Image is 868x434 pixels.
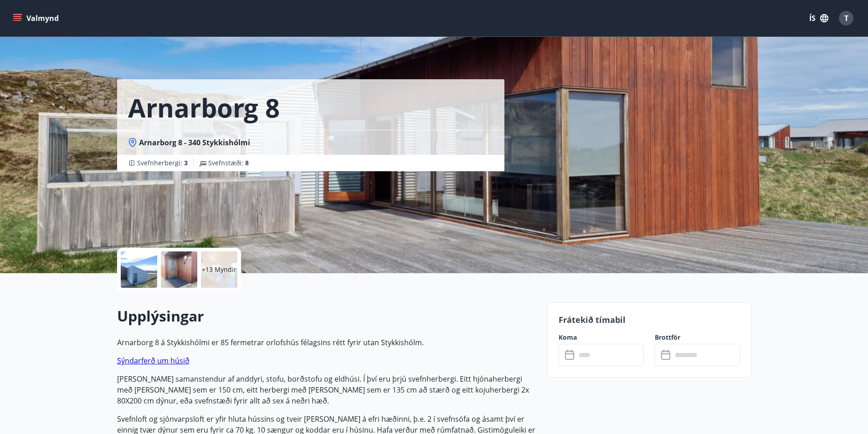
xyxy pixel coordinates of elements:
p: Frátekið tímabil [559,314,740,326]
button: T [835,7,857,29]
h1: Arnarborg 8 [128,90,280,125]
label: Brottför [655,333,740,342]
span: 8 [245,158,249,167]
p: +13 Myndir [202,265,236,274]
span: Arnarborg 8 - 340 Stykkishólmi [139,138,250,148]
span: T [844,13,848,23]
span: 3 [184,158,188,167]
span: Svefnherbergi : [137,158,188,168]
p: [PERSON_NAME] samanstendur af anddyri, stofu, borðstofu og eldhúsi. Í því eru þrjú svefnherbergi.... [117,373,536,406]
a: Sýndarferð um húsið [117,356,190,366]
p: Arnarborg 8 á Stykkishólmi er 85 fermetrar orlofshús félagsins rétt fyrir utan Stykkishólm. [117,337,536,348]
label: Koma [559,333,644,342]
span: Svefnstæði : [208,158,249,168]
h2: Upplýsingar [117,306,536,326]
button: menu [11,10,62,26]
button: ÍS [804,10,833,26]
